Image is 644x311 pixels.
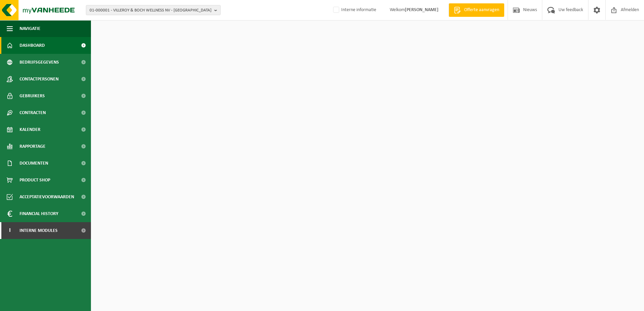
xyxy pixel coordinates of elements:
[20,138,45,155] span: Rapportage
[20,172,50,188] span: Product Shop
[20,104,46,121] span: Contracten
[20,188,74,205] span: Acceptatievoorwaarden
[20,205,58,222] span: Financial History
[90,5,212,15] span: 01-000001 - VILLEROY & BOCH WELLNESS NV - [GEOGRAPHIC_DATA]
[20,71,59,88] span: Contactpersonen
[20,155,48,172] span: Documenten
[449,3,504,17] a: Offerte aanvragen
[86,5,221,15] button: 01-000001 - VILLEROY & BOCH WELLNESS NV - [GEOGRAPHIC_DATA]
[20,20,40,37] span: Navigatie
[332,5,376,15] label: Interne informatie
[20,37,45,54] span: Dashboard
[462,7,501,13] span: Offerte aanvragen
[20,88,45,104] span: Gebruikers
[20,222,58,239] span: Interne modules
[20,54,59,71] span: Bedrijfsgegevens
[20,121,40,138] span: Kalender
[7,222,13,239] span: I
[405,7,439,12] strong: [PERSON_NAME]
